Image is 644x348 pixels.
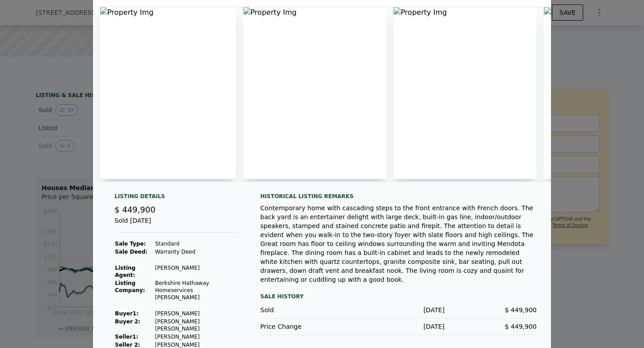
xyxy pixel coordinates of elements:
strong: Buyer 2: [115,318,140,325]
div: Price Change [260,322,352,331]
div: Sold [260,306,352,314]
span: $ 449,900 [505,306,537,314]
td: [PERSON_NAME] [155,310,239,318]
strong: Seller 1 : [115,334,138,340]
strong: Sale Type: [115,241,146,247]
strong: Listing Agent: [115,265,136,278]
div: Historical Listing remarks [260,193,537,200]
td: [PERSON_NAME] [PERSON_NAME] [155,318,239,333]
strong: Buyer 1 : [115,310,139,317]
div: Sale History [260,291,537,302]
div: [DATE] [352,322,445,331]
span: $ 449,900 [505,323,537,330]
img: Property Img [100,7,236,179]
strong: Seller 2: [115,342,140,348]
div: Listing Details [114,193,239,204]
td: Berkshire Hathaway Homeservices [PERSON_NAME] [155,279,239,301]
td: [PERSON_NAME] [155,264,239,279]
div: [DATE] [352,306,445,314]
strong: Sale Deed: [115,249,148,255]
strong: Listing Company: [115,280,145,293]
td: Warranty Deed [155,248,239,256]
img: Property Img [394,7,537,179]
img: Property Img [243,7,386,179]
td: [PERSON_NAME] [155,333,239,341]
span: $ 449,900 [114,205,156,214]
td: Standard [155,240,239,248]
div: Sold [DATE] [114,216,239,233]
div: Contemporary home with cascading steps to the front entrance with French doors. The back yard is ... [260,204,537,284]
